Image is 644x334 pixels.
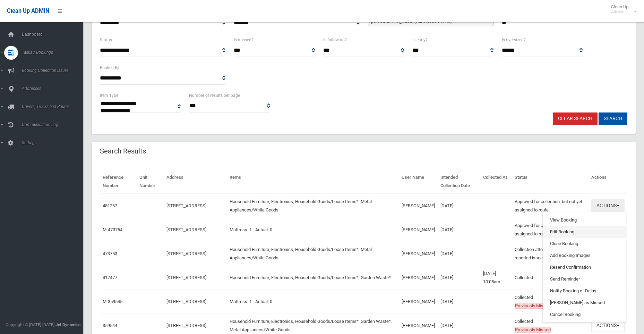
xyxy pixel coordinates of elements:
[591,319,625,332] button: Actions
[599,112,627,125] button: Search
[137,170,164,194] th: Unit Number
[512,290,589,314] td: Collected
[103,299,122,304] a: M-359545
[227,170,399,194] th: Items
[227,218,399,242] td: Mattress: 1 - Actual: 0
[164,170,226,194] th: Address
[553,112,598,125] a: Clear Search
[20,68,88,73] span: Booking Collection Issues
[103,227,122,232] a: M-473754
[438,218,480,242] td: [DATE]
[166,251,206,256] a: [STREET_ADDRESS]
[399,290,438,314] td: [PERSON_NAME]
[543,261,626,273] a: Resend Confirmation
[100,170,137,194] th: Reference Number
[166,323,206,328] a: [STREET_ADDRESS]
[7,8,49,14] span: Clean Up ADMIN
[227,242,399,266] td: Household Furniture, Electronics, Household Goods/Loose Items*, Metal Appliances/White Goods
[103,275,117,280] a: 417477
[100,64,119,72] label: Booked By
[234,36,254,44] label: Is missed?
[438,170,480,194] th: Intended Collection Date
[399,194,438,218] td: [PERSON_NAME]
[515,327,551,333] span: Previously Missed
[438,290,480,314] td: [DATE]
[399,218,438,242] td: [PERSON_NAME]
[412,36,428,44] label: Is early?
[399,266,438,290] td: [PERSON_NAME]
[20,50,88,55] span: Tasks / Bookings
[20,32,88,37] span: Dashboard
[399,170,438,194] th: User Name
[20,122,88,127] span: Communication Log
[399,242,438,266] td: [PERSON_NAME]
[438,242,480,266] td: [DATE]
[611,9,628,15] small: Admin
[103,251,117,256] a: 473753
[512,242,589,266] td: Collection attempted but driver reported issues
[543,273,626,285] a: Send Reminder
[512,218,589,242] td: Approved for collection, but not yet assigned to route
[20,86,88,91] span: Addresses
[103,203,117,208] a: 481267
[103,323,117,328] a: 359544
[543,226,626,238] a: Edit Booking
[100,92,118,99] label: Item Type
[512,170,589,194] th: Status
[438,194,480,218] td: [DATE]
[515,303,551,309] span: Previously Missed
[166,299,206,304] a: [STREET_ADDRESS]
[227,194,399,218] td: Household Furniture, Electronics, Household Goods/Loose Items*, Metal Appliances/White Goods
[589,170,627,194] th: Actions
[92,144,154,158] header: Search Results
[438,266,480,290] td: [DATE]
[543,297,626,309] a: [PERSON_NAME] as Missed
[502,36,526,44] label: Is oversized?
[543,214,626,226] a: View Booking
[480,170,512,194] th: Collected At
[480,266,512,290] td: [DATE] 10:05am
[100,36,112,44] label: Status
[20,104,88,109] span: Drivers, Trucks and Routes
[591,199,625,212] button: Actions
[227,290,399,314] td: Mattress: 1 - Actual: 0
[608,4,635,15] span: Clean Up
[166,227,206,232] a: [STREET_ADDRESS]
[512,266,589,290] td: Collected
[543,309,626,320] a: Cancel Booking
[227,266,399,290] td: Household Furniture, Electronics, Household Goods/Loose Items*, Garden Waste*
[20,140,88,145] span: Settings
[323,36,347,44] label: Is follow up?
[512,194,589,218] td: Approved for collection, but not yet assigned to route
[543,238,626,250] a: Clone Booking
[166,203,206,208] a: [STREET_ADDRESS]
[189,92,240,99] label: Number of results per page
[6,322,54,327] span: Copyright © [DATE]-[DATE]
[543,285,626,297] a: Notify Booking of Delay
[166,275,206,280] a: [STREET_ADDRESS]
[543,250,626,261] a: Add Booking Images
[55,322,80,327] strong: Jet Dynamics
